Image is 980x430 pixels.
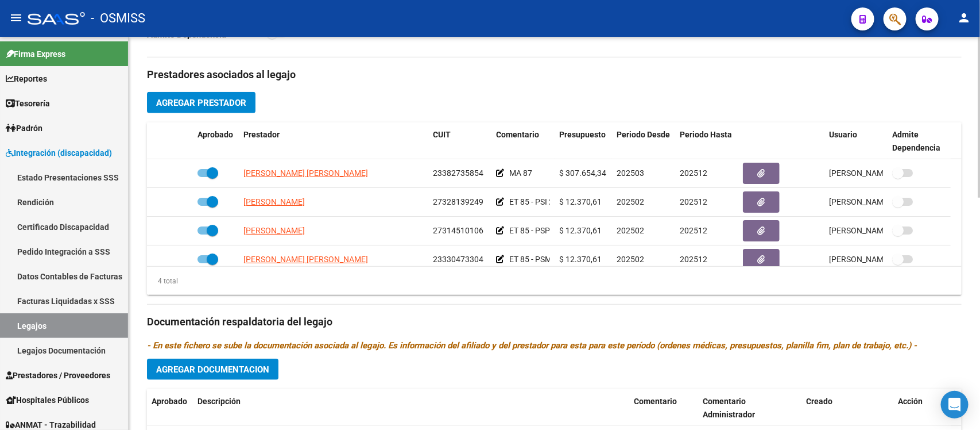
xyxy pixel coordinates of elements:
[559,226,602,235] span: $ 12.370,61
[6,369,110,382] span: Prestadores / Proveedores
[6,147,112,159] span: Integración (discapacidad)
[509,226,556,235] span: ET 85 - PSP 2
[243,255,368,264] span: [PERSON_NAME] [PERSON_NAME]
[680,226,707,235] span: 202512
[156,364,269,375] span: Agregar Documentacion
[680,255,707,264] span: 202512
[892,130,940,152] span: Admite Dependencia
[801,389,893,427] datatable-header-cell: Creado
[433,226,483,235] span: 27314510106
[703,397,755,419] span: Comentario Administrador
[829,197,919,206] span: [PERSON_NAME] [DATE]
[147,275,178,287] div: 4 total
[617,255,644,264] span: 202502
[9,11,23,25] mat-icon: menu
[698,389,801,427] datatable-header-cell: Comentario Administrador
[617,197,644,206] span: 202502
[243,226,305,235] span: [PERSON_NAME]
[829,255,919,264] span: [PERSON_NAME] [DATE]
[496,130,539,139] span: Comentario
[829,168,919,178] span: [PERSON_NAME] [DATE]
[433,168,483,178] span: 23382735854
[243,197,305,206] span: [PERSON_NAME]
[893,389,951,427] datatable-header-cell: Acción
[806,397,832,406] span: Creado
[433,130,451,139] span: CUIT
[634,397,677,406] span: Comentario
[428,122,491,160] datatable-header-cell: CUIT
[559,255,602,264] span: $ 12.370,61
[433,255,483,264] span: 23330473304
[941,391,969,419] div: Open Intercom Messenger
[509,168,532,178] span: MA 87
[147,389,193,427] datatable-header-cell: Aprobado
[888,122,951,160] datatable-header-cell: Admite Dependencia
[6,122,42,135] span: Padrón
[193,389,629,427] datatable-header-cell: Descripción
[91,6,145,31] span: - OSMISS
[147,67,962,83] h3: Prestadores asociados al legajo
[243,130,280,139] span: Prestador
[147,340,917,351] i: - En este fichero se sube la documentación asociada al legajo. Es información del afiliado y del ...
[617,226,644,235] span: 202502
[243,168,368,178] span: [PERSON_NAME] [PERSON_NAME]
[6,72,47,85] span: Reportes
[147,314,962,330] h3: Documentación respaldatoria del legajo
[559,197,602,206] span: $ 12.370,61
[555,122,612,160] datatable-header-cell: Presupuesto
[824,122,888,160] datatable-header-cell: Usuario
[156,98,246,108] span: Agregar Prestador
[617,168,644,178] span: 202503
[675,122,738,160] datatable-header-cell: Periodo Hasta
[680,130,732,139] span: Periodo Hasta
[559,130,606,139] span: Presupuesto
[957,11,971,25] mat-icon: person
[491,122,555,160] datatable-header-cell: Comentario
[152,397,187,406] span: Aprobado
[239,122,428,160] datatable-header-cell: Prestador
[829,130,857,139] span: Usuario
[509,255,558,264] span: ET 85 - PSM 2
[147,359,278,380] button: Agregar Documentacion
[680,168,707,178] span: 202512
[6,48,65,60] span: Firma Express
[612,122,675,160] datatable-header-cell: Periodo Desde
[559,168,606,178] span: $ 307.654,34
[193,122,239,160] datatable-header-cell: Aprobado
[197,397,241,406] span: Descripción
[147,92,255,113] button: Agregar Prestador
[617,130,670,139] span: Periodo Desde
[6,97,50,110] span: Tesorería
[829,226,919,235] span: [PERSON_NAME] [DATE]
[680,197,707,206] span: 202512
[898,397,923,406] span: Acción
[509,197,553,206] span: ET 85 - PSI 2
[629,389,698,427] datatable-header-cell: Comentario
[433,197,483,206] span: 27328139249
[197,130,233,139] span: Aprobado
[6,394,89,406] span: Hospitales Públicos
